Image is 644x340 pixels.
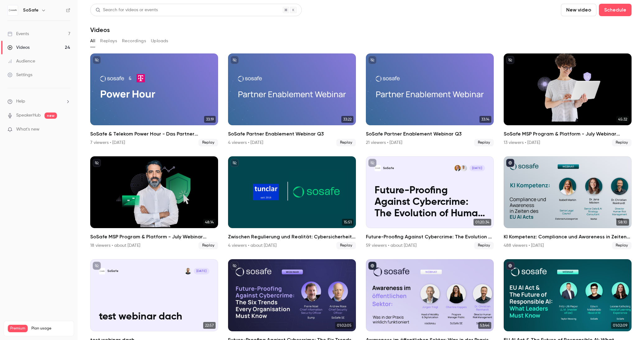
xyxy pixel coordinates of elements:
[228,53,356,146] a: 33:22SoSafe Partner Enablement Webinar Q34 viewers • [DATE]Replay
[228,140,263,146] div: 4 viewers • [DATE]
[341,116,353,123] span: 33:22
[90,156,218,249] li: SoSafe MSP Program & Platform - July Webinar Series: Part 1
[90,156,218,249] a: 48:14SoSafe MSP Program & Platform - July Webinar Series: Part 118 viewers • about [DATE]Replay
[90,233,218,241] h2: SoSafe MSP Program & Platform - July Webinar Series: Part 1
[7,58,35,64] div: Audience
[93,159,101,167] button: unpublished
[335,322,353,329] span: 01:02:05
[90,242,140,249] div: 18 viewers • about [DATE]
[366,156,494,249] a: Future-Proofing Against Cybercrime: The Evolution of Human Risk ManagementSoSafeJonas BeckmannDan...
[203,219,216,226] span: 48:14
[16,112,41,119] a: SpeakerHub
[474,139,494,146] span: Replay
[366,156,494,249] li: Future-Proofing Against Cybercrime: The Evolution of Human Risk Management
[506,262,514,270] button: published
[504,140,540,146] div: 13 viewers • [DATE]
[231,262,239,270] button: unpublished
[455,165,461,172] img: Daniel Schneersohn
[90,53,218,146] li: SoSafe & Telekom Power Hour - Das Partner Enablement Webinar Q3
[336,139,356,146] span: Replay
[366,130,494,138] h2: SoSafe Partner Enablement Webinar Q3
[366,53,494,146] li: SoSafe Partner Enablement Webinar Q3
[504,53,632,146] a: 45:32SoSafe MSP Program & Platform - July Webinar Series: Part 213 viewers • [DATE]Replay
[368,262,376,270] button: published
[204,116,216,123] span: 33:19
[228,53,356,146] li: SoSafe Partner Enablement Webinar Q3
[90,4,632,336] section: Videos
[479,116,491,123] span: 33:14
[96,7,158,13] div: Search for videos or events
[561,4,596,16] button: New video
[194,268,210,274] span: [DATE]
[7,72,32,78] div: Settings
[383,166,394,170] p: SoSafe
[7,98,70,105] li: help-dropdown-opener
[99,268,105,274] img: test webinar dach
[16,126,40,133] span: What's new
[504,130,632,138] h2: SoSafe MSP Program & Platform - July Webinar Series: Part 2
[99,311,210,323] p: test webinar dach
[616,116,629,123] span: 45:32
[90,36,95,46] button: All
[198,139,218,146] span: Replay
[122,36,146,46] button: Recordings
[504,53,632,146] li: SoSafe MSP Program & Platform - July Webinar Series: Part 2
[8,5,18,15] img: SoSafe
[366,242,417,249] div: 59 viewers • about [DATE]
[31,326,70,331] span: Plan usage
[90,130,218,138] h2: SoSafe & Telekom Power Hour - Das Partner Enablement Webinar Q3
[185,268,191,274] img: Dr. Christian Reinhardt
[63,127,70,132] iframe: Noticeable Trigger
[107,269,119,273] p: SoSafe
[228,233,356,241] h2: Zwischen Regulierung und Realität: Cybersicherheit, KI & Compliance 2025
[231,159,239,167] button: unpublished
[612,139,632,146] span: Replay
[504,233,632,241] h2: KI Kompetenz: Compliance und Awareness in Zeiten des EU AI Acts
[506,56,514,64] button: unpublished
[504,156,632,249] a: 58:10KI Kompetenz: Compliance und Awareness in Zeiten des EU AI Acts488 viewers • [DATE]Replay
[368,159,376,167] button: unpublished
[90,26,110,34] h1: Videos
[44,113,57,119] span: new
[8,325,28,332] span: Premium
[460,165,467,172] img: Jonas Beckmann
[228,156,356,249] li: Zwischen Regulierung und Realität: Cybersicherheit, KI & Compliance 2025
[228,242,277,249] div: 4 viewers • about [DATE]
[90,140,125,146] div: 7 viewers • [DATE]
[336,242,356,249] span: Replay
[469,165,485,172] span: [DATE]
[228,156,356,249] a: 15:51Zwischen Regulierung und Realität: Cybersicherheit, KI & Compliance 20254 viewers • about [D...
[7,31,29,37] div: Events
[474,242,494,249] span: Replay
[474,219,491,226] span: 01:20:34
[366,140,402,146] div: 21 viewers • [DATE]
[478,322,491,329] span: 53:44
[231,56,239,64] button: unpublished
[100,36,117,46] button: Replays
[504,156,632,249] li: KI Kompetenz: Compliance und Awareness in Zeiten des EU AI Acts
[616,219,629,226] span: 58:10
[368,56,376,64] button: unpublished
[506,159,514,167] button: published
[93,262,101,270] button: unpublished
[366,53,494,146] a: 33:14SoSafe Partner Enablement Webinar Q321 viewers • [DATE]Replay
[375,165,381,172] img: Future-Proofing Against Cybercrime: The Evolution of Human Risk Management
[16,98,25,105] span: Help
[366,233,494,241] h2: Future-Proofing Against Cybercrime: The Evolution of Human Risk Management
[504,242,544,249] div: 488 viewers • [DATE]
[93,56,101,64] button: unpublished
[375,185,485,220] p: Future-Proofing Against Cybercrime: The Evolution of Human Risk Management
[203,322,216,329] span: 22:57
[611,322,629,329] span: 01:02:09
[228,130,356,138] h2: SoSafe Partner Enablement Webinar Q3
[151,36,168,46] button: Uploads
[599,4,632,16] button: Schedule
[7,44,30,51] div: Videos
[342,219,353,226] span: 15:51
[612,242,632,249] span: Replay
[90,53,218,146] a: 33:19SoSafe & Telekom Power Hour - Das Partner Enablement Webinar Q37 viewers • [DATE]Replay
[198,242,218,249] span: Replay
[23,7,39,13] h6: SoSafe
